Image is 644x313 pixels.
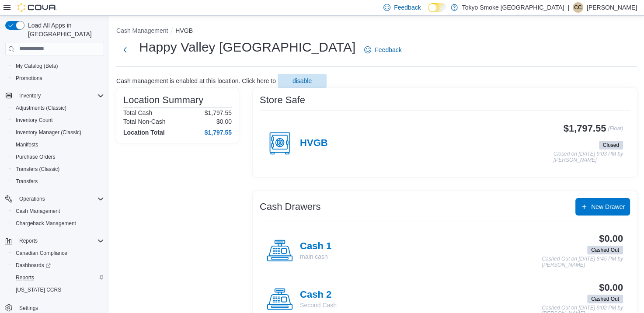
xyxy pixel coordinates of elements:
a: Dashboards [12,260,54,271]
h6: Total Non-Cash [123,118,166,125]
h1: Happy Valley [GEOGRAPHIC_DATA] [139,38,355,56]
button: Cash Management [116,27,168,34]
span: Canadian Compliance [12,248,104,258]
span: Transfers [16,178,38,185]
span: Manifests [12,139,104,150]
a: Inventory Manager (Classic) [12,127,85,138]
p: main cash [300,252,331,261]
a: Manifests [12,139,42,150]
button: Promotions [9,72,108,84]
button: Next [116,41,134,59]
button: Inventory Manager (Classic) [9,126,108,139]
span: Cashed Out [587,295,623,303]
button: Purchase Orders [9,151,108,163]
span: Inventory Manager (Classic) [12,127,104,138]
button: HVGB [175,27,193,34]
span: Inventory [16,90,104,101]
img: Cova [17,3,57,12]
a: Feedback [361,41,405,59]
span: Reports [16,274,34,281]
p: Second Cash [300,301,337,310]
span: [US_STATE] CCRS [16,286,61,293]
h3: $0.00 [599,233,623,244]
span: Dashboards [12,260,104,271]
span: Manifests [16,141,38,148]
p: $0.00 [216,118,232,125]
button: Adjustments (Classic) [9,102,108,114]
h4: $1,797.55 [205,129,232,136]
a: Purchase Orders [12,152,59,162]
span: Transfers [12,176,104,187]
button: Transfers [9,175,108,188]
span: Chargeback Management [12,218,104,229]
span: Inventory Count [16,117,53,124]
span: Feedback [394,3,421,12]
button: Reports [9,271,108,284]
span: Chargeback Management [16,220,76,227]
h3: Cash Drawers [260,202,320,212]
span: Purchase Orders [16,153,56,160]
span: Cash Management [12,206,104,216]
button: Chargeback Management [9,217,108,230]
a: Transfers [12,176,41,187]
button: [US_STATE] CCRS [9,284,108,296]
a: Adjustments (Classic) [12,103,70,113]
span: My Catalog (Beta) [12,61,104,71]
span: Feedback [375,45,401,54]
h3: $0.00 [599,282,623,293]
span: Cashed Out [591,295,619,303]
a: Cash Management [12,206,63,216]
span: Cash Management [16,208,60,215]
span: My Catalog (Beta) [16,63,58,70]
p: | [567,2,569,13]
span: Cashed Out [587,246,623,254]
span: Washington CCRS [12,285,104,295]
button: disable [278,74,327,88]
span: Settings [16,302,104,313]
a: My Catalog (Beta) [12,61,62,71]
a: Canadian Compliance [12,248,71,258]
span: Promotions [16,75,42,82]
h6: Total Cash [123,109,152,116]
span: Reports [19,237,38,244]
span: Dashboards [16,262,51,269]
p: Cashed Out on [DATE] 8:45 PM by [PERSON_NAME] [542,256,623,268]
span: Reports [12,272,104,283]
a: Transfers (Classic) [12,164,63,174]
div: Cody Cabot-Letto [573,2,583,13]
button: Operations [16,194,49,204]
span: Operations [16,194,104,204]
span: Canadian Compliance [16,250,67,257]
span: Promotions [12,73,104,83]
span: Closed [599,141,623,150]
button: New Drawer [575,198,630,216]
span: Inventory [19,92,41,99]
span: Settings [19,305,38,312]
a: Reports [12,272,38,283]
input: Dark Mode [428,3,446,12]
p: Cash management is enabled at this location. Click here to [116,77,276,84]
a: Chargeback Management [12,218,80,229]
nav: An example of EuiBreadcrumbs [116,26,637,37]
button: Operations [2,193,108,205]
span: Purchase Orders [12,152,104,162]
span: Inventory Count [12,115,104,125]
p: (Float) [608,123,623,139]
button: Cash Management [9,205,108,217]
span: CC [574,2,581,13]
span: Load All Apps in [GEOGRAPHIC_DATA] [24,21,104,38]
span: Reports [16,236,104,246]
span: Operations [19,195,45,202]
span: Cashed Out [591,246,619,254]
p: [PERSON_NAME] [587,2,637,13]
a: Dashboards [9,259,108,271]
h3: $1,797.55 [564,123,606,134]
button: Inventory [16,90,44,101]
p: $1,797.55 [205,109,232,116]
span: Transfers (Classic) [12,164,104,174]
h3: Location Summary [123,95,203,105]
span: Inventory Manager (Classic) [16,129,81,136]
h4: HVGB [300,138,328,149]
a: Inventory Count [12,115,56,125]
button: My Catalog (Beta) [9,60,108,72]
